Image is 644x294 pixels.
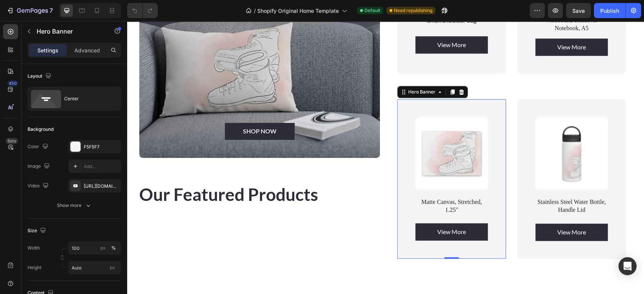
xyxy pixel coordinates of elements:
[127,21,644,294] iframe: To enrich screen reader interactions, please activate Accessibility in Grammarly extension settings
[310,20,339,28] div: View More
[57,202,92,209] div: Show more
[84,183,119,190] div: [URL][DOMAIN_NAME]
[12,163,191,184] strong: Our Featured Products
[28,71,53,81] div: Layout
[37,27,101,36] p: Hero Banner
[7,80,18,86] div: 450
[28,161,51,171] div: Image
[28,181,50,191] div: Video
[408,17,481,35] button: View More
[98,102,168,119] a: SHOP NOW
[116,106,149,114] div: SHOP NOW
[280,67,310,74] div: Hero Banner
[28,264,41,271] label: Height
[430,207,459,215] div: View More
[408,176,481,194] h1: Stainless Steel Water Bottle, Handle Lid
[618,257,636,275] div: Open Intercom Messenger
[111,245,116,251] div: %
[310,207,339,215] div: View More
[594,3,626,18] button: Publish
[430,22,459,30] div: View More
[28,226,48,236] div: Size
[288,176,361,194] h1: Matte Canvas, Stretched, 1.25"
[572,8,585,14] span: Save
[100,245,106,251] div: px
[127,3,158,18] div: Undo/Redo
[28,199,121,212] button: Show more
[288,96,361,168] a: Matte Canvas, Stretched, 1.25"
[257,7,339,15] span: Shopify Original Home Template
[408,202,481,220] button: View More
[109,243,118,253] button: px
[408,96,481,168] a: Stainless Steel Water Bottle, Handle Lid
[3,3,56,18] button: 7
[98,243,108,253] button: %
[288,202,361,219] button: View More
[37,46,58,54] p: Settings
[364,7,380,14] span: Default
[254,7,256,15] span: /
[49,6,53,15] p: 7
[110,265,115,270] span: px
[84,144,119,150] div: F5F5F7
[600,7,619,15] div: Publish
[6,138,18,144] div: Beta
[68,241,121,255] input: px%
[84,163,119,170] div: Add...
[288,15,361,32] button: View More
[28,126,54,133] div: Background
[566,3,591,18] button: Save
[74,46,100,54] p: Advanced
[68,261,121,274] input: px
[394,7,432,14] span: Need republishing
[28,245,40,251] label: Width
[28,142,50,152] div: Color
[64,90,110,107] div: Center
